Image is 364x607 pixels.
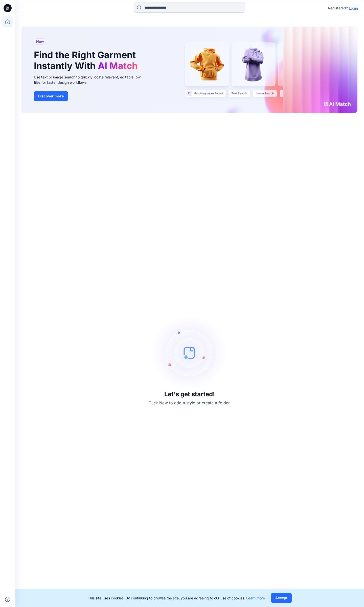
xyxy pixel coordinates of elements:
[34,74,148,85] div: Use text or image search to quickly locate relevant, editable .bw files for faster design workflows.
[98,60,138,71] span: AI Match
[36,38,44,45] span: New
[328,5,348,11] p: Registered?
[349,6,358,11] p: Login
[34,91,68,101] button: Discover more
[246,596,265,600] a: Learn more
[148,400,231,406] p: Click New to add a style or create a folder.
[164,391,215,398] h3: Let's get started!
[271,593,292,603] button: Accept
[34,50,140,71] h1: Find the Right Garment Instantly With
[152,315,227,391] img: empty-state-image.svg
[88,595,265,601] p: This site uses cookies. By continuing to browse the site, you are agreeing to our use of cookies.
